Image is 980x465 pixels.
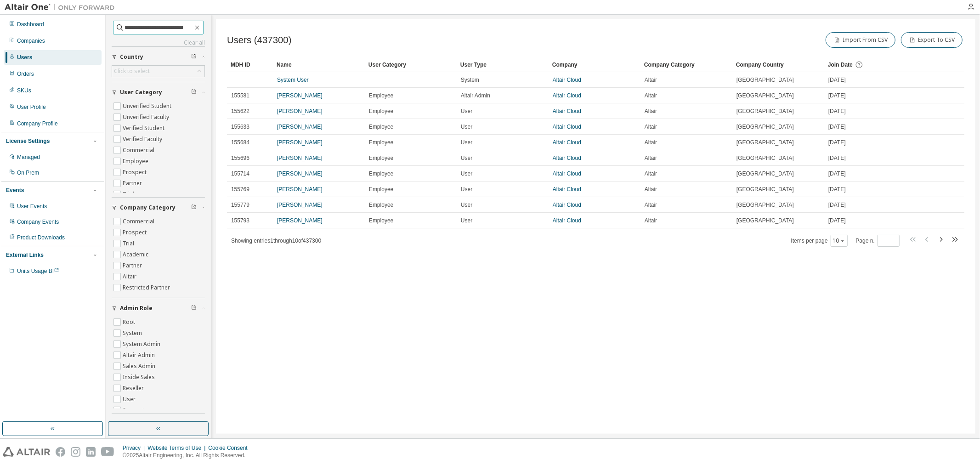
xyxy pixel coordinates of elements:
[191,305,197,312] span: Clear filter
[645,108,657,115] span: Altair
[123,178,144,189] label: Partner
[123,452,253,459] p: © 2025 Altair Engineering, Inc. All Rights Reserved.
[369,201,393,209] span: Employee
[645,123,657,130] span: Altair
[120,305,153,312] span: Admin Role
[461,108,472,115] span: User
[112,198,205,218] button: Company Category
[828,62,853,68] span: Join Date
[123,112,171,123] label: Unverified Faculty
[123,156,150,167] label: Employee
[461,170,472,177] span: User
[123,317,137,328] label: Root
[17,218,59,226] div: Company Events
[461,186,472,193] span: User
[112,47,205,67] button: Country
[231,139,249,146] span: 155684
[826,32,895,48] button: Import From CSV
[277,77,309,83] a: System User
[123,123,166,134] label: Verified Student
[901,32,963,48] button: Export To CSV
[644,57,729,72] div: Company Category
[833,237,845,244] button: 10
[123,444,147,452] div: Privacy
[56,447,65,457] img: facebook.svg
[828,170,846,177] span: [DATE]
[120,89,162,96] span: User Category
[231,123,249,130] span: 155633
[123,372,157,383] label: Inside Sales
[552,57,637,72] div: Company
[208,444,253,452] div: Cookie Consent
[553,202,581,208] a: Altair Cloud
[461,123,472,130] span: User
[120,204,176,211] span: Company Category
[553,155,581,161] a: Altair Cloud
[277,139,323,146] a: [PERSON_NAME]
[6,251,44,259] div: External Links
[123,383,146,394] label: Reseller
[123,271,138,282] label: Altair
[369,186,393,193] span: Employee
[231,92,249,99] span: 155581
[736,154,794,162] span: [GEOGRAPHIC_DATA]
[736,186,794,193] span: [GEOGRAPHIC_DATA]
[369,139,393,146] span: Employee
[112,298,205,318] button: Admin Role
[736,57,821,72] div: Company Country
[828,92,846,99] span: [DATE]
[71,447,80,457] img: instagram.svg
[369,108,393,115] span: Employee
[101,447,114,457] img: youtube.svg
[461,154,472,162] span: User
[123,328,144,339] label: System
[553,77,581,83] a: Altair Cloud
[17,21,44,28] div: Dashboard
[231,170,249,177] span: 155714
[123,249,150,260] label: Academic
[123,134,164,145] label: Verified Faculty
[112,82,205,102] button: User Category
[227,35,292,45] span: Users (437300)
[191,420,197,427] span: Clear filter
[553,139,581,146] a: Altair Cloud
[277,57,361,72] div: Name
[369,92,393,99] span: Employee
[461,139,472,146] span: User
[828,186,846,193] span: [DATE]
[736,201,794,209] span: [GEOGRAPHIC_DATA]
[736,92,794,99] span: [GEOGRAPHIC_DATA]
[369,217,393,224] span: Employee
[736,139,794,146] span: [GEOGRAPHIC_DATA]
[231,154,249,162] span: 155696
[277,124,323,130] a: [PERSON_NAME]
[123,282,172,293] label: Restricted Partner
[231,201,249,209] span: 155779
[461,92,490,99] span: Altair Admin
[828,201,846,209] span: [DATE]
[123,145,156,156] label: Commercial
[645,186,657,193] span: Altair
[17,153,40,161] div: Managed
[828,76,846,84] span: [DATE]
[828,139,846,146] span: [DATE]
[828,217,846,224] span: [DATE]
[553,217,581,224] a: Altair Cloud
[123,227,148,238] label: Prospect
[123,189,136,200] label: Trial
[17,103,46,111] div: User Profile
[460,57,545,72] div: User Type
[17,203,47,210] div: User Events
[123,216,156,227] label: Commercial
[3,447,50,457] img: altair_logo.svg
[645,154,657,162] span: Altair
[369,154,393,162] span: Employee
[645,217,657,224] span: Altair
[231,217,249,224] span: 155793
[461,201,472,209] span: User
[123,361,157,372] label: Sales Admin
[120,53,143,61] span: Country
[277,202,323,208] a: [PERSON_NAME]
[120,420,133,427] span: Role
[123,339,162,350] label: System Admin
